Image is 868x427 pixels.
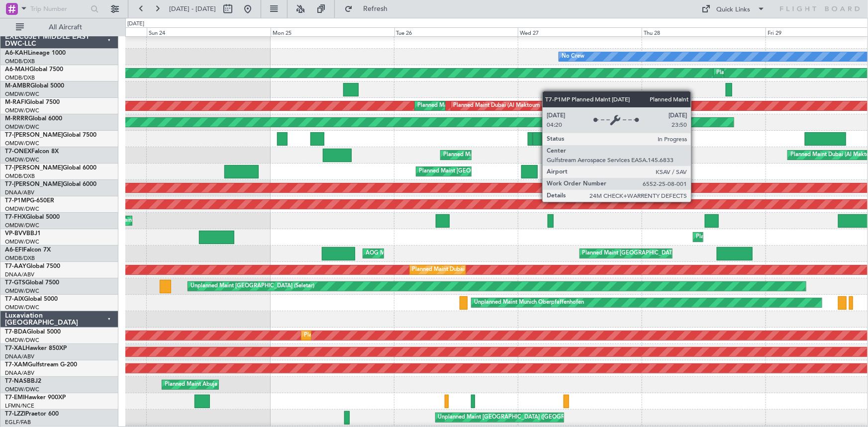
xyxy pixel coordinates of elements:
[5,345,67,351] a: T7-XALHawker 850XP
[5,280,25,286] span: T7-GTS
[5,247,51,253] a: A6-EFIFalcon 7X
[5,386,39,393] a: OMDW/DWC
[5,222,39,229] a: OMDW/DWC
[443,148,541,163] div: Planned Maint Dubai (Al Maktoum Intl)
[5,116,28,122] span: M-RRRR
[5,90,39,98] a: OMDW/DWC
[5,99,26,105] span: M-RAFI
[5,83,64,89] a: M-AMBRGlobal 5000
[5,329,27,335] span: T7-BDA
[697,1,771,17] button: Quick Links
[582,246,749,261] div: Planned Maint [GEOGRAPHIC_DATA] ([GEOGRAPHIC_DATA] Intl)
[642,27,766,36] div: Thu 28
[366,246,482,261] div: AOG Maint [GEOGRAPHIC_DATA] (Dubai Intl)
[5,369,34,377] a: DNAA/ABV
[165,377,277,392] div: Planned Maint Abuja ([PERSON_NAME] Intl)
[26,24,105,31] span: All Aircraft
[5,140,39,147] a: OMDW/DWC
[5,116,62,122] a: M-RRRRGlobal 6000
[412,262,510,277] div: Planned Maint Dubai (Al Maktoum Intl)
[5,296,24,302] span: T7-AIX
[5,238,39,246] a: OMDW/DWC
[340,1,399,17] button: Refresh
[5,132,63,138] span: T7-[PERSON_NAME]
[11,19,108,35] button: All Aircraft
[5,107,39,114] a: OMDW/DWC
[5,132,96,138] a: T7-[PERSON_NAME]Global 7500
[5,378,27,384] span: T7-NAS
[5,337,39,344] a: OMDW/DWC
[696,230,794,245] div: Planned Maint Dubai (Al Maktoum Intl)
[5,189,34,196] a: DNAA/ABV
[169,4,216,13] span: [DATE] - [DATE]
[5,198,30,204] span: T7-P1MP
[5,67,63,73] a: A6-MAHGlobal 7500
[5,67,29,73] span: A6-MAH
[5,198,54,204] a: T7-P1MPG-650ER
[5,50,28,56] span: A6-KAH
[30,1,88,16] input: Trip Number
[5,231,26,237] span: VP-BVV
[127,20,144,28] div: [DATE]
[191,279,314,294] div: Unplanned Maint [GEOGRAPHIC_DATA] (Seletar)
[5,205,39,213] a: OMDW/DWC
[5,149,59,155] a: T7-ONEXFalcon 8X
[5,123,39,131] a: OMDW/DWC
[5,214,60,220] a: T7-FHXGlobal 5000
[5,402,34,410] a: LFMN/NCE
[5,165,96,171] a: T7-[PERSON_NAME]Global 6000
[5,362,28,368] span: T7-XAM
[5,255,35,262] a: OMDB/DXB
[5,411,59,417] a: T7-LZZIPraetor 600
[5,50,66,56] a: A6-KAHLineage 1000
[5,304,39,311] a: OMDW/DWC
[5,181,96,187] a: T7-[PERSON_NAME]Global 6000
[5,271,34,278] a: DNAA/ABV
[518,27,642,36] div: Wed 27
[5,181,63,187] span: T7-[PERSON_NAME]
[5,172,35,180] a: OMDB/DXB
[5,247,23,253] span: A6-EFI
[5,296,58,302] a: T7-AIXGlobal 5000
[5,353,34,360] a: DNAA/ABV
[5,378,41,384] a: T7-NASBBJ2
[304,328,402,343] div: Planned Maint Dubai (Al Maktoum Intl)
[355,5,396,12] span: Refresh
[5,329,61,335] a: T7-BDAGlobal 5000
[5,395,66,401] a: T7-EMIHawker 900XP
[5,165,63,171] span: T7-[PERSON_NAME]
[271,27,394,36] div: Mon 25
[438,410,602,425] div: Unplanned Maint [GEOGRAPHIC_DATA] ([GEOGRAPHIC_DATA])
[5,58,35,65] a: OMDB/DXB
[562,49,584,64] div: No Crew
[5,83,30,89] span: M-AMBR
[5,287,39,295] a: OMDW/DWC
[5,231,41,237] a: VP-BVVBBJ1
[5,99,60,105] a: M-RAFIGlobal 7500
[5,149,31,155] span: T7-ONEX
[147,27,271,36] div: Sun 24
[5,280,59,286] a: T7-GTSGlobal 7500
[5,362,77,368] a: T7-XAMGulfstream G-200
[454,98,552,113] div: Planned Maint Dubai (Al Maktoum Intl)
[5,345,25,351] span: T7-XAL
[5,419,31,426] a: EGLF/FAB
[5,214,26,220] span: T7-FHX
[5,411,25,417] span: T7-LZZI
[5,156,39,164] a: OMDW/DWC
[5,74,35,82] a: OMDB/DXB
[5,263,26,269] span: T7-AAY
[474,295,584,310] div: Unplanned Maint Munich Oberpfaffenhofen
[417,98,515,113] div: Planned Maint Dubai (Al Maktoum Intl)
[717,5,751,15] div: Quick Links
[394,27,518,36] div: Tue 26
[5,263,60,269] a: T7-AAYGlobal 7500
[5,395,24,401] span: T7-EMI
[419,164,585,179] div: Planned Maint [GEOGRAPHIC_DATA] ([GEOGRAPHIC_DATA] Intl)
